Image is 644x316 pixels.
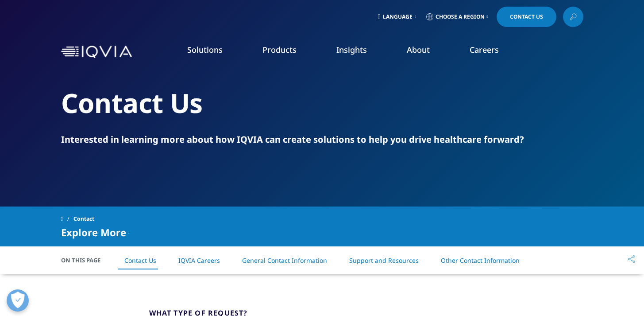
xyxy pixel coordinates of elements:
span: Language [383,13,413,20]
img: IQVIA Healthcare Information Technology and Pharma Clinical Research Company [61,46,132,59]
span: Contact [73,211,94,227]
a: Contact Us [497,7,556,27]
a: Solutions [187,44,223,55]
a: Products [262,44,297,55]
a: Other Contact Information [441,256,520,265]
span: On This Page [61,256,110,265]
a: Insights [336,44,367,55]
a: Careers [470,44,499,55]
span: Contact Us [510,14,543,20]
a: IQVIA Careers [178,256,220,265]
a: Contact Us [124,256,156,265]
nav: Primary [135,31,583,73]
h2: Contact Us [61,86,583,120]
div: Interested in learning more about how IQVIA can create solutions to help you drive healthcare for... [61,133,583,146]
a: General Contact Information [242,256,327,265]
button: Open Preferences [7,289,29,312]
span: Choose a Region [436,13,485,20]
span: Explore More [61,227,126,238]
a: Support and Resources [349,256,419,265]
a: About [407,44,430,55]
